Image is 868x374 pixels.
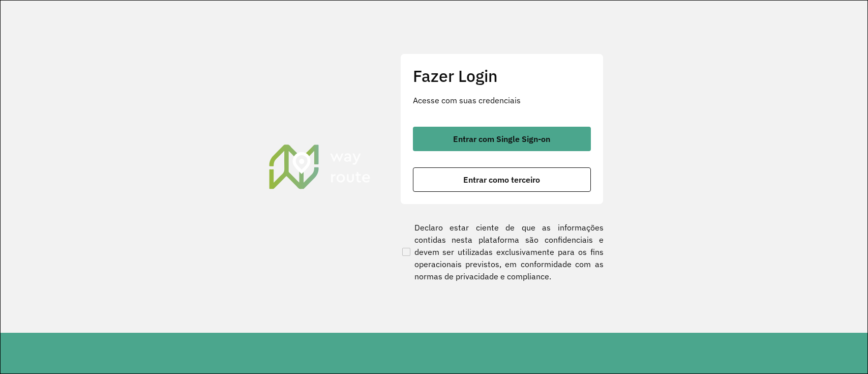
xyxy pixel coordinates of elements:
span: Entrar com Single Sign-on [453,135,550,143]
span: Entrar como terceiro [463,176,540,184]
p: Acesse com suas credenciais [413,94,591,106]
label: Declaro estar ciente de que as informações contidas nesta plataforma são confidenciais e devem se... [400,221,604,282]
button: button [413,127,591,151]
img: Roteirizador AmbevTech [267,143,372,190]
button: button [413,167,591,192]
h2: Fazer Login [413,66,591,85]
